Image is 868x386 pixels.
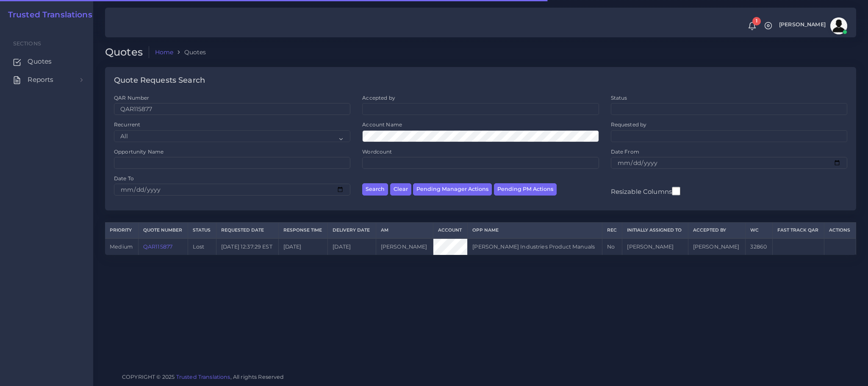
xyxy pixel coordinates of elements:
td: [DATE] [278,238,328,255]
td: 32860 [746,238,772,255]
li: Quotes [173,48,206,56]
h2: Quotes [105,46,149,59]
th: WC [746,223,772,238]
td: [DATE] 12:37:29 EST [216,238,278,255]
h4: Quote Requests Search [114,76,205,85]
a: [PERSON_NAME]avatar [775,17,850,34]
th: Accepted by [688,223,746,238]
td: No [602,238,622,255]
button: Clear [390,183,411,196]
button: Search [362,183,388,196]
a: QAR115877 [143,243,172,250]
label: Date From [611,148,639,155]
a: Quotes [6,53,87,70]
span: [PERSON_NAME] [779,22,826,28]
a: 1 [745,22,760,31]
th: Priority [105,223,138,238]
a: Reports [6,71,87,89]
th: Quote Number [138,223,188,238]
th: Initially Assigned to [622,223,688,238]
a: Trusted Translations [176,374,230,380]
span: , All rights Reserved [230,372,284,381]
td: [DATE] [328,238,376,255]
th: Fast Track QAR [772,223,824,238]
label: Wordcount [362,148,392,155]
th: Requested Date [216,223,278,238]
label: Account Name [362,121,402,128]
label: Status [611,94,627,101]
input: Resizable Columns [672,186,680,196]
label: Recurrent [114,121,140,128]
td: [PERSON_NAME] Industries Product Manuals [468,238,602,255]
th: Account [433,223,468,238]
th: Delivery Date [328,223,376,238]
th: REC [602,223,622,238]
label: Opportunity Name [114,148,164,155]
th: Response Time [278,223,328,238]
button: Pending Manager Actions [413,183,492,196]
span: Quotes [28,57,52,66]
td: [PERSON_NAME] [688,238,746,255]
span: COPYRIGHT © 2025 [122,372,284,381]
img: avatar [830,17,847,34]
label: Requested by [611,121,647,128]
td: [PERSON_NAME] [376,238,433,255]
span: Sections [13,40,41,47]
a: Home [155,48,174,56]
span: Reports [28,75,53,84]
td: Lost [188,238,216,255]
span: medium [110,243,133,250]
button: Pending PM Actions [494,183,557,196]
a: Trusted Translations [2,10,92,20]
th: Actions [824,223,856,238]
td: [PERSON_NAME] [622,238,688,255]
label: QAR Number [114,94,149,101]
label: Date To [114,175,134,182]
span: 1 [752,17,761,25]
th: Status [188,223,216,238]
th: AM [376,223,433,238]
label: Resizable Columns [611,186,680,196]
label: Accepted by [362,94,395,101]
th: Opp Name [468,223,602,238]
